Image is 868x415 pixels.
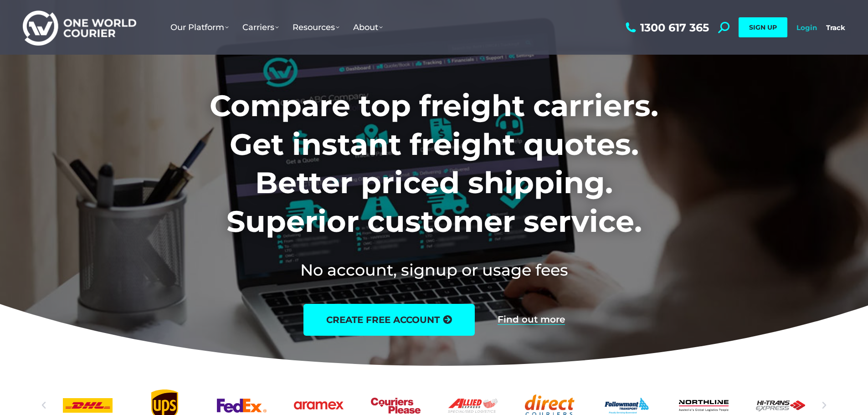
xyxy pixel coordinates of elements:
[498,315,565,325] a: Find out more
[826,23,845,32] a: Track
[749,23,777,31] span: SIGN UP
[623,22,709,33] a: 1300 617 365
[164,13,236,41] a: Our Platform
[236,13,286,41] a: Carriers
[293,22,339,32] span: Resources
[739,17,787,37] a: SIGN UP
[23,9,136,46] img: One World Courier
[170,22,229,32] span: Our Platform
[286,13,346,41] a: Resources
[303,304,475,336] a: create free account
[346,13,390,41] a: About
[796,23,817,32] a: Login
[149,87,719,241] h1: Compare top freight carriers. Get instant freight quotes. Better priced shipping. Superior custom...
[242,22,279,32] span: Carriers
[353,22,383,32] span: About
[149,259,719,281] h2: No account, signup or usage fees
